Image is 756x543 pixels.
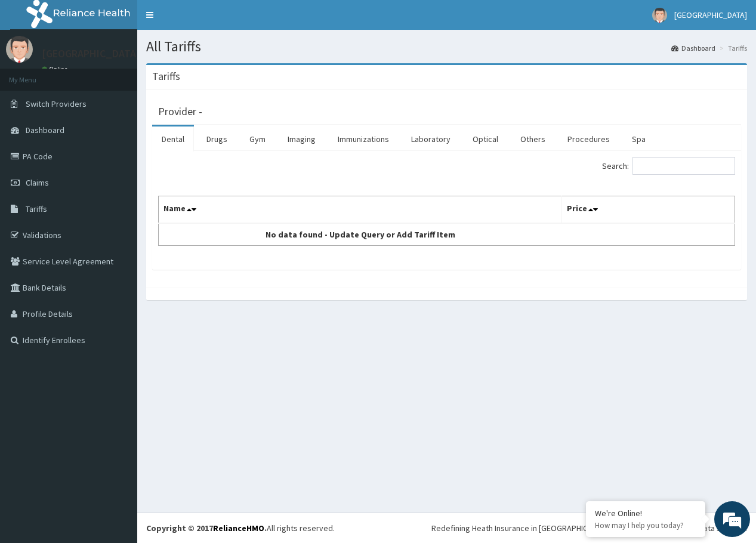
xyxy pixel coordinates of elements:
strong: Copyright © 2017 . [146,523,267,533]
p: [GEOGRAPHIC_DATA] [42,48,140,59]
a: Spa [622,127,655,152]
a: Gym [240,127,275,152]
span: Claims [26,177,49,188]
a: RelianceHMO [213,523,264,533]
a: Procedures [558,127,619,152]
div: Redefining Heath Insurance in [GEOGRAPHIC_DATA] using Telemedicine and Data Science! [431,522,747,534]
a: Optical [463,127,508,152]
h3: Provider - [158,106,202,117]
span: Tariffs [26,203,47,214]
th: Price [562,196,735,224]
span: Dashboard [26,125,64,135]
a: Immunizations [328,127,399,152]
a: Online [42,65,70,73]
div: We're Online! [595,508,696,519]
a: Laboratory [402,127,460,152]
a: Others [511,127,555,152]
footer: All rights reserved. [137,513,756,543]
p: How may I help you today? [595,520,696,530]
a: Dental [152,127,194,152]
img: User Image [6,36,33,63]
img: User Image [652,8,667,23]
th: Name [159,196,562,224]
h3: Tariffs [152,71,180,82]
h1: All Tariffs [146,39,747,54]
a: Imaging [278,127,325,152]
td: No data found - Update Query or Add Tariff Item [159,223,562,246]
a: Drugs [197,127,237,152]
a: Dashboard [671,43,715,53]
li: Tariffs [717,43,747,53]
span: Switch Providers [26,98,87,109]
label: Search: [602,157,735,175]
span: [GEOGRAPHIC_DATA] [674,10,747,20]
input: Search: [632,157,735,175]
